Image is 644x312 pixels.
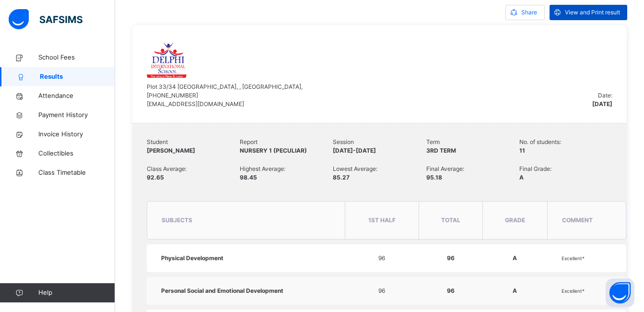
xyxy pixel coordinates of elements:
span: Session [333,138,426,146]
span: View and Print result [565,8,620,17]
span: total [441,216,460,224]
span: Term [426,138,519,146]
span: Payment History [38,110,115,120]
span: [PERSON_NAME] [147,147,195,154]
span: Results [40,72,115,82]
img: safsims [9,9,82,29]
span: Share [521,8,537,17]
span: 1st Half [368,216,396,224]
span: No. of students: [519,138,612,146]
span: A [513,287,517,294]
span: Lowest Average: [333,165,426,173]
span: comment [562,216,593,224]
span: Date: [598,92,612,99]
span: 96 [378,254,385,262]
span: grade [505,216,525,224]
span: Highest Average: [240,165,333,173]
span: subjects [162,216,192,224]
span: School Fees [38,53,115,62]
span: Invoice History [38,130,115,139]
span: Physical Development [161,254,223,262]
span: [DATE] [592,100,612,108]
span: 96 [447,287,455,294]
span: Final Grade: [519,165,612,173]
span: Class Timetable [38,168,115,178]
span: 11 [519,147,525,154]
span: 96 [378,287,385,294]
span: 3RD TERM [426,147,456,154]
span: Report [240,138,333,146]
span: 92.65 [147,174,164,181]
span: 85.27 [333,174,350,181]
span: Excellent* [562,288,585,294]
span: Plot 33/34 [GEOGRAPHIC_DATA], , [GEOGRAPHIC_DATA], [PHONE_NUMBER] [EMAIL_ADDRESS][DOMAIN_NAME] [147,83,303,108]
span: Student [147,138,240,146]
span: 96 [447,254,455,262]
span: Help [38,288,115,298]
span: 95.18 [426,174,442,181]
span: Attendance [38,91,115,101]
span: Class Average: [147,165,240,173]
span: A [513,254,517,262]
span: A [519,174,524,181]
span: Excellent* [562,255,585,261]
span: [DATE]-[DATE] [333,147,376,154]
span: Personal Social and Emotional Development [161,287,283,294]
span: NURSERY 1 (PECULIAR) [240,147,307,154]
button: Open asap [606,278,634,307]
span: 98.45 [240,174,257,181]
span: Collectibles [38,149,115,158]
img: delphi.png [147,39,187,78]
span: Final Average: [426,165,519,173]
